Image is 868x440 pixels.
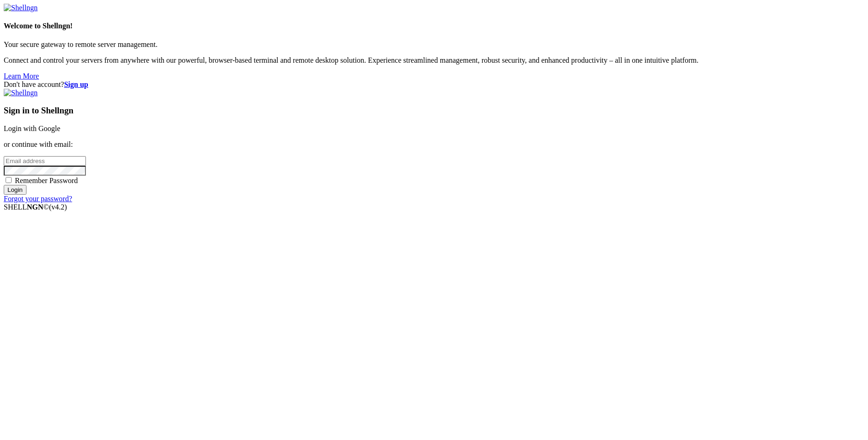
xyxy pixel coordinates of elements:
img: Shellngn [4,89,38,97]
a: Sign up [64,80,88,88]
p: Your secure gateway to remote server management. [4,40,864,49]
b: NGN [27,203,44,211]
div: Don't have account? [4,80,864,89]
a: Forgot your password? [4,195,72,203]
a: Login with Google [4,125,60,132]
img: Shellngn [4,4,38,12]
input: Login [4,185,26,195]
span: Remember Password [15,177,78,184]
h3: Sign in to Shellngn [4,105,864,116]
p: or continue with email: [4,140,864,149]
p: Connect and control your servers from anywhere with our powerful, browser-based terminal and remo... [4,56,864,65]
a: Learn More [4,72,39,80]
input: Email address [4,156,86,166]
h4: Welcome to Shellngn! [4,22,864,30]
span: SHELL © [4,203,67,211]
input: Remember Password [6,177,12,183]
span: 4.2.0 [49,203,67,211]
